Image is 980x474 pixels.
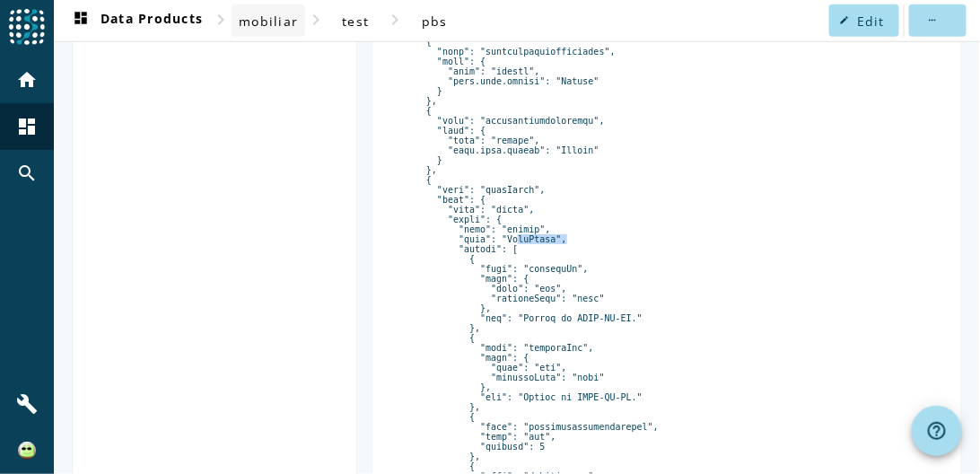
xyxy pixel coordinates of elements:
[857,13,885,30] span: Edit
[210,9,232,31] mat-icon: chevron_right
[9,9,45,45] img: spoud-logo.svg
[16,69,38,91] mat-icon: home
[829,4,899,37] button: Edit
[232,4,305,37] button: mobiliar
[16,393,38,415] mat-icon: build
[342,13,369,30] span: test
[406,4,463,37] button: pbs
[840,15,850,25] mat-icon: edit
[16,162,38,184] mat-icon: search
[927,15,937,25] mat-icon: more_horiz
[18,442,36,460] img: 8ed1b500aa7f3b22211e874aaf9d1e0e
[384,9,406,31] mat-icon: chevron_right
[422,13,448,30] span: pbs
[239,13,298,30] span: mobiliar
[327,4,384,37] button: test
[926,420,948,442] mat-icon: help_outline
[70,10,203,31] span: Data Products
[16,116,38,137] mat-icon: dashboard
[70,10,92,31] mat-icon: dashboard
[305,9,327,31] mat-icon: chevron_right
[63,4,210,37] button: Data Products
